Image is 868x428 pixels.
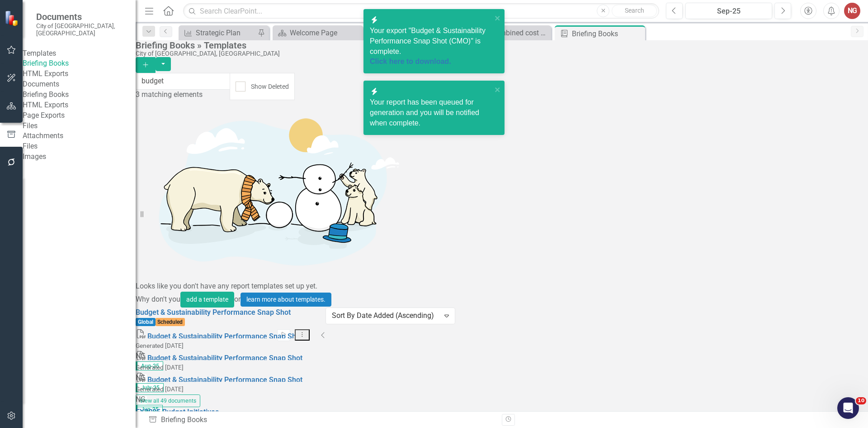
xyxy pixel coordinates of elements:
[36,22,127,37] small: City of [GEOGRAPHIC_DATA], [GEOGRAPHIC_DATA]
[136,361,163,370] span: Aug-25
[241,293,331,307] a: learn more about templates.
[136,281,868,292] div: Looks like you don't have any report templates set up yet.
[495,13,501,23] button: close
[612,5,657,17] button: Search
[136,342,184,349] small: Generated [DATE]
[181,27,255,38] a: Strategic Plan
[23,121,136,131] div: Files
[136,364,184,371] small: Generated [DATE]
[23,131,136,141] a: Attachments
[23,90,136,100] a: Briefing Books
[136,408,219,416] a: FY2025 Budget Initiatives
[251,82,289,91] div: Show Deleted
[625,7,644,14] span: Search
[23,69,136,79] a: HTML Exports
[234,295,241,303] span: or
[290,27,361,38] div: Welcome Page
[156,318,185,326] span: Scheduled
[136,383,164,392] span: July-25
[275,27,361,38] a: Welcome Page
[136,385,184,393] small: Generated [DATE]
[136,90,230,100] div: 3 matching elements
[136,394,200,407] button: View all 49 documents
[23,58,136,69] a: Briefing Books
[23,111,136,121] a: Page Exports
[4,10,21,27] img: ClearPoint Strategy
[36,11,127,22] span: Documents
[685,3,772,19] button: Sep-25
[856,397,866,404] span: 10
[572,28,643,39] div: Briefing Books
[23,141,136,152] a: Files
[147,332,302,341] a: Budget & Sustainability Performance Snap Shot
[147,354,302,362] a: Budget & Sustainability Performance Snap Shot
[147,375,302,384] a: Budget & Sustainability Performance Snap Shot
[837,397,859,419] iframe: Intercom live chat
[183,3,659,19] input: Search ClearPoint...
[689,6,769,17] div: Sep-25
[844,3,860,19] button: NG
[136,308,291,317] a: Budget & Sustainability Performance Snap Shot
[148,415,495,425] div: Briefing Books
[370,97,492,129] div: Your report has been queued for generation and you will be notified when complete.
[23,100,136,111] a: HTML Exports
[136,318,156,326] span: Global
[136,73,230,90] input: Filter Templates...
[23,152,136,162] a: Images
[23,48,136,59] div: Templates
[23,79,136,90] div: Documents
[370,58,451,65] a: Click here to download.
[136,100,407,281] img: Getting started
[196,27,255,38] div: Strategic Plan
[370,27,492,67] span: Your export "Budget & Sustainability Performance Snap Shot (CMO)" is complete.
[180,292,234,308] button: add a template
[495,84,501,95] button: close
[478,27,549,38] div: The combined cost recovery for the Aquatic Complex Division
[136,295,180,303] span: Why don't you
